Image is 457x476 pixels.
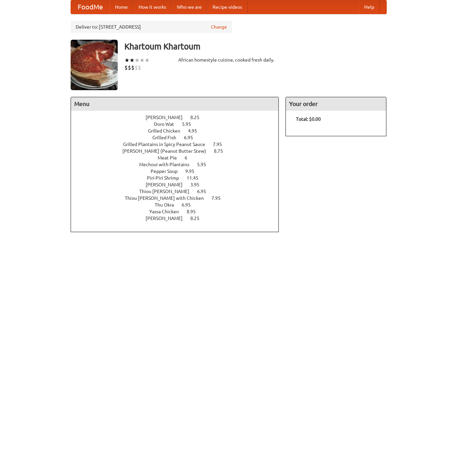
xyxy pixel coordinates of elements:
a: Recipe videos [207,0,247,14]
li: ★ [129,57,135,64]
span: 7.95 [213,142,229,147]
a: [PERSON_NAME] (Peanut Butter Stew) 8.75 [122,148,235,154]
a: [PERSON_NAME] 3.95 [146,182,212,187]
h3: Khartoum Khartoum [124,40,387,53]
a: Thiou [PERSON_NAME] with Chicken 7.95 [125,195,233,201]
a: Meat Pie 6 [158,155,200,160]
span: 4.95 [188,128,204,134]
span: Pepper Soup [151,169,184,174]
b: Total: $0.00 [296,116,321,122]
a: Mechoui with Plantains 5.95 [139,162,219,167]
a: [PERSON_NAME] 8.25 [146,216,212,221]
li: ★ [145,57,150,64]
span: 6.95 [184,135,200,140]
a: Doro Wat 5.95 [154,121,203,127]
a: Thu Okra 6.95 [155,202,203,208]
span: 7.95 [212,195,227,201]
span: Thiou [PERSON_NAME] with Chicken [125,195,211,201]
a: FoodMe [71,0,110,14]
div: African homestyle cuisine, cooked fresh daily. [178,57,279,63]
a: Pepper Soup 9.95 [151,169,207,174]
span: 8.75 [214,148,230,154]
span: Grilled Chicken [148,128,187,134]
span: 8.25 [190,216,206,221]
span: Grilled Fish [152,135,183,140]
span: Thiou [PERSON_NAME] [139,189,196,194]
span: 6.95 [182,202,197,208]
li: $ [124,64,128,71]
a: Yassa Chicken 8.95 [149,209,208,214]
span: Mechoui with Plantains [139,162,196,167]
span: 8.25 [190,115,206,120]
img: angular.jpg [71,40,118,90]
li: $ [138,64,141,71]
h4: Menu [71,97,279,111]
a: How it works [133,0,172,14]
span: 8.95 [187,209,202,214]
span: Yassa Chicken [149,209,186,214]
a: Piri-Piri Shrimp 11.45 [147,175,211,181]
a: Change [211,24,227,30]
span: 11.45 [187,175,205,181]
a: Who we are [172,0,207,14]
span: [PERSON_NAME] [146,182,189,187]
li: ★ [140,57,145,64]
span: [PERSON_NAME] [146,115,189,120]
a: Grilled Fish 6.95 [152,135,205,140]
li: ★ [124,57,129,64]
span: 5.95 [182,121,198,127]
span: [PERSON_NAME] [146,216,189,221]
a: Thiou [PERSON_NAME] 6.95 [139,189,219,194]
span: 6.95 [197,189,213,194]
span: 6 [185,155,194,160]
a: Help [359,0,380,14]
a: [PERSON_NAME] 8.25 [146,115,212,120]
a: Grilled Plantains in Spicy Peanut Sauce 7.95 [123,142,234,147]
a: Home [110,0,133,14]
li: $ [135,64,138,71]
span: [PERSON_NAME] (Peanut Butter Stew) [122,148,213,154]
a: Grilled Chicken 4.95 [148,128,210,134]
h4: Your order [286,97,386,111]
div: Deliver to: [STREET_ADDRESS] [71,21,232,33]
span: Piri-Piri Shrimp [147,175,186,181]
li: $ [131,64,135,71]
span: 5.95 [197,162,213,167]
span: 3.95 [190,182,206,187]
span: Thu Okra [155,202,181,208]
span: Doro Wat [154,121,181,127]
span: Meat Pie [158,155,184,160]
li: $ [128,64,131,71]
span: 9.95 [185,169,201,174]
span: Grilled Plantains in Spicy Peanut Sauce [123,142,212,147]
li: ★ [135,57,140,64]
